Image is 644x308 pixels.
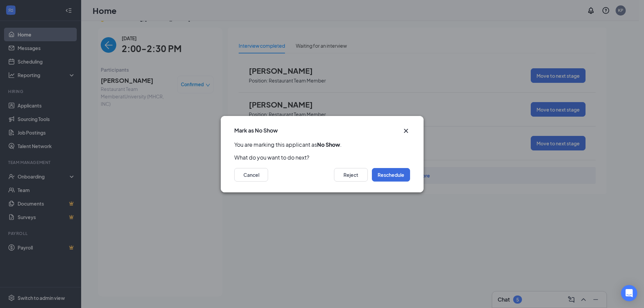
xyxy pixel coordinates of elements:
[234,168,268,182] button: Cancel
[621,285,637,301] div: Open Intercom Messenger
[234,154,410,161] p: What do you want to do next?
[234,127,278,134] h3: Mark as No Show
[317,141,340,148] b: No Show
[334,168,368,182] button: Reject
[372,168,410,182] button: Reschedule
[402,127,410,135] svg: Cross
[234,141,410,148] p: You are marking this applicant as .
[402,127,410,135] button: Close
